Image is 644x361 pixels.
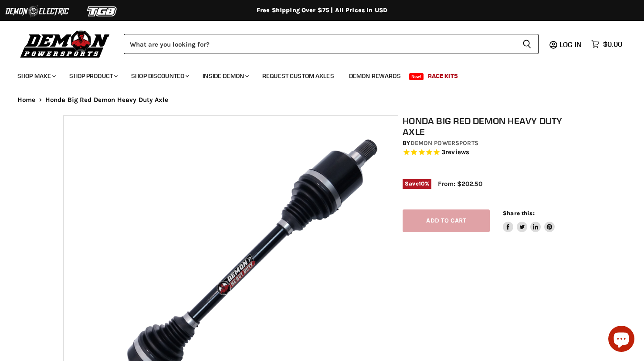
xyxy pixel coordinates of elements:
[70,3,135,20] img: TGB Logo 2
[403,138,585,148] div: by
[403,179,431,189] span: Save %
[4,3,70,20] img: Demon Electric Logo 2
[11,64,620,85] ul: Main menu
[587,38,627,51] a: $0.00
[256,67,341,85] a: Request Custom Axles
[342,67,407,85] a: Demon Rewards
[11,67,61,85] a: Shop Make
[17,28,113,59] img: Demon Powersports
[124,34,539,54] form: Product
[606,326,637,354] inbox-online-store-chat: Shopify online store chat
[556,40,587,48] a: Log in
[441,148,469,156] span: 3 reviews
[125,67,194,85] a: Shop Discounted
[124,34,515,54] input: Search
[403,148,585,157] span: Rated 5.0 out of 5 stars 3 reviews
[45,96,168,104] span: Honda Big Red Demon Heavy Duty Axle
[515,34,539,54] button: Search
[403,115,585,137] h1: Honda Big Red Demon Heavy Duty Axle
[503,210,534,216] span: Share this:
[409,73,424,80] span: New!
[503,209,555,233] aside: Share this:
[438,180,482,188] span: From: $202.50
[421,67,464,85] a: Race Kits
[445,148,469,156] span: reviews
[419,180,425,187] span: 10
[63,67,123,85] a: Shop Product
[559,40,582,49] span: Log in
[410,139,478,147] a: Demon Powersports
[603,40,622,48] span: $0.00
[196,67,254,85] a: Inside Demon
[17,96,36,104] a: Home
